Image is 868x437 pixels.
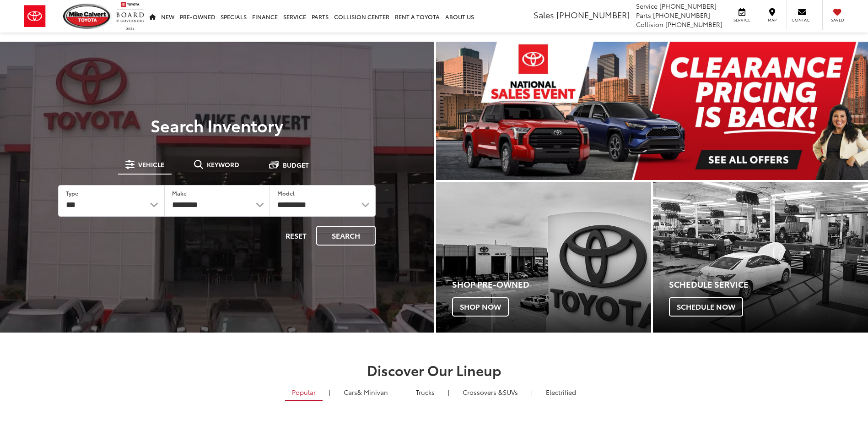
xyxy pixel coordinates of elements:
[636,20,663,29] span: Collision
[66,189,78,197] label: Type
[636,1,658,11] span: Service
[436,182,651,333] div: Toyota
[556,9,630,21] span: [PHONE_NUMBER]
[207,161,239,168] span: Keyword
[659,1,717,11] span: [PHONE_NUMBER]
[446,388,452,397] li: |
[283,162,309,168] span: Budget
[792,17,812,23] span: Contact
[762,17,782,23] span: Map
[456,384,525,400] a: SUVs
[38,116,396,134] h3: Search Inventory
[452,297,509,317] span: Shop Now
[172,189,187,197] label: Make
[534,9,554,21] span: Sales
[285,384,323,401] a: Popular
[399,388,405,397] li: |
[278,226,314,246] button: Reset
[827,17,847,23] span: Saved
[732,17,752,23] span: Service
[63,4,112,29] img: Mike Calvert Toyota
[665,20,722,29] span: [PHONE_NUMBER]
[463,388,503,397] span: Crossovers &
[112,362,757,377] h2: Discover Our Lineup
[452,280,651,289] h4: Shop Pre-Owned
[357,388,388,397] span: & Minivan
[138,161,164,168] span: Vehicle
[653,11,710,20] span: [PHONE_NUMBER]
[529,388,535,397] li: |
[409,384,442,400] a: Trucks
[316,226,376,246] button: Search
[436,182,651,333] a: Shop Pre-Owned Shop Now
[653,182,868,333] a: Schedule Service Schedule Now
[337,384,395,400] a: Cars
[669,297,743,317] span: Schedule Now
[653,182,868,333] div: Toyota
[327,388,333,397] li: |
[539,384,583,400] a: Electrified
[636,11,651,20] span: Parts
[669,280,868,289] h4: Schedule Service
[277,189,295,197] label: Model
